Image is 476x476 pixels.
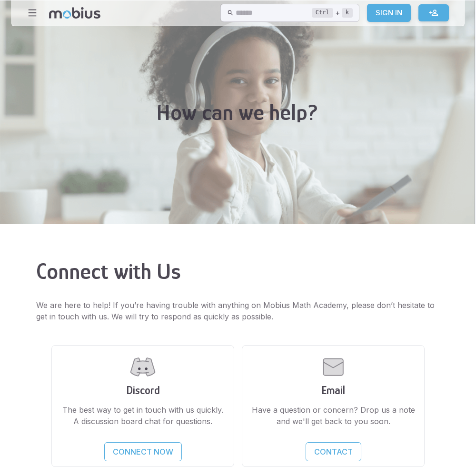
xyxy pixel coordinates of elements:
[104,442,182,461] a: Connect Now
[367,4,411,22] a: Sign In
[312,8,333,18] kbd: Ctrl
[250,404,416,427] p: Have a question or concern? Drop us a note and we'll get back to you soon.
[250,384,416,397] h3: Email
[113,446,173,457] p: Connect Now
[314,446,353,457] p: Contact
[36,299,440,322] p: We are here to help! If you’re having trouble with anything on Mobius Math Academy, please don’t ...
[59,404,226,427] p: The best way to get in touch with us quickly. A discussion board chat for questions.
[59,384,226,397] h3: Discord
[312,7,353,19] div: +
[306,442,361,461] a: Contact
[36,258,440,284] h2: Connect with Us
[342,8,353,18] kbd: k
